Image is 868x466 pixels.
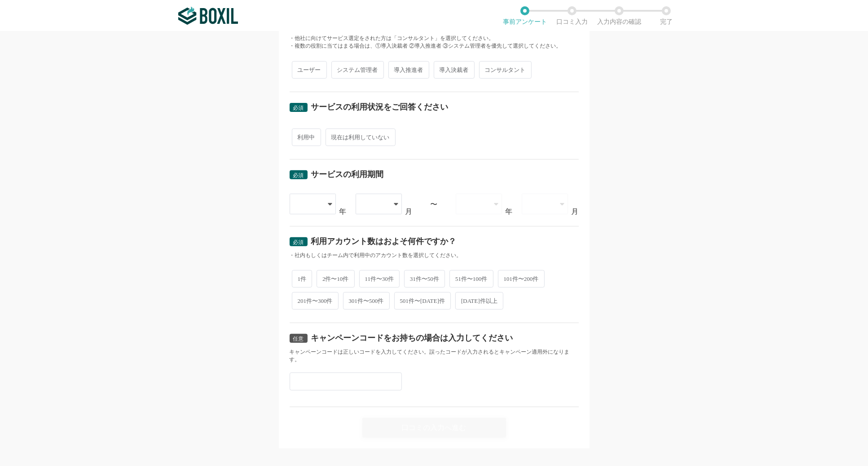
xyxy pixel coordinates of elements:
[388,61,429,79] span: 導入推進者
[434,61,475,79] span: 導入決裁者
[292,129,321,146] span: 利用中
[178,7,238,25] img: ボクシルSaaS_ロゴ
[404,270,445,288] span: 31件〜50件
[572,208,579,215] div: 月
[502,6,549,25] li: 事前アンケート
[293,336,304,342] span: 任意
[293,172,304,178] span: 必須
[311,103,449,111] div: サービスの利用状況をご回答ください
[292,61,327,79] span: ユーザー
[290,348,579,364] div: キャンペーンコードは正しいコードを入力してください。誤ったコードが入力されるとキャンペーン適用外になります。
[331,61,384,79] span: システム管理者
[343,292,390,310] span: 301件〜500件
[311,334,513,342] div: キャンペーンコードをお持ちの場合は入力してください
[290,35,579,42] div: ・他社に向けてサービス選定をされた方は「コンサルタント」を選択してください。
[293,239,304,245] span: 必須
[290,252,579,259] div: ・社内もしくはチーム内で利用中のアカウント数を選択してください。
[290,42,579,50] div: ・複数の役割に当てはまる場合は、①導入決裁者 ②導入推進者 ③システム管理者を優先して選択してください。
[596,6,643,25] li: 入力内容の確認
[311,237,457,245] div: 利用アカウント数はおよそ何件ですか？
[326,129,396,146] span: 現在は利用していない
[293,105,304,111] span: 必須
[339,208,347,215] div: 年
[479,61,532,79] span: コンサルタント
[317,270,355,288] span: 2件〜10件
[311,170,384,178] div: サービスの利用期間
[292,292,339,310] span: 201件〜300件
[292,270,313,288] span: 1件
[405,208,413,215] div: 月
[455,292,503,310] span: [DATE]件以上
[643,6,690,25] li: 完了
[431,201,438,208] div: 〜
[549,6,596,25] li: 口コミ入力
[498,270,545,288] span: 101件〜200件
[394,292,451,310] span: 501件〜[DATE]件
[506,208,513,215] div: 年
[449,270,493,288] span: 51件〜100件
[359,270,400,288] span: 11件〜30件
